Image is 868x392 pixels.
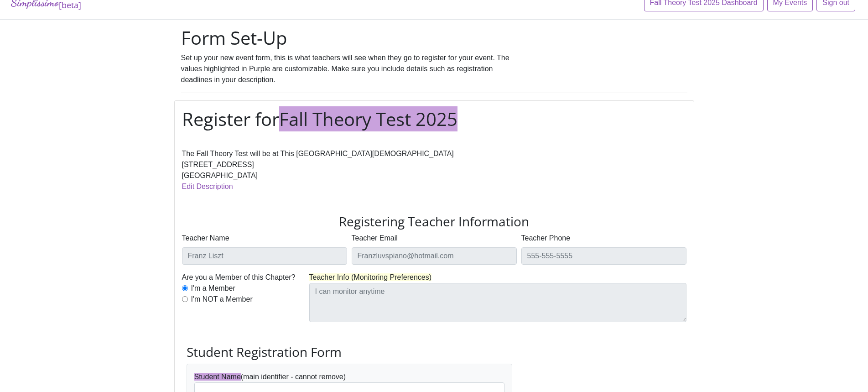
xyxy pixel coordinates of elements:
[279,106,457,131] span: Fall Theory Test 2025
[191,283,235,294] label: I'm a Member
[182,214,686,230] h3: Registering Teacher Information
[521,247,686,265] input: 555-555-5555
[182,148,686,181] div: The Fall Theory Test will be at This [GEOGRAPHIC_DATA][DEMOGRAPHIC_DATA] [STREET_ADDRESS] [GEOGRA...
[352,247,517,265] input: Franzluvspiano@hotmail.com
[309,273,432,281] span: Teacher Info (Monitoring Preferences)
[182,233,229,244] label: Teacher Name
[182,247,347,265] input: Franz Liszt
[521,233,571,244] label: Teacher Phone
[352,233,398,244] label: Teacher Email
[181,27,514,49] h1: Form Set-Up
[194,373,241,381] span: Student Name
[182,183,233,190] a: Edit Description
[187,345,512,360] h3: Student Registration Form
[182,108,686,130] h1: Register for
[191,294,253,305] label: I'm NOT a Member
[180,272,307,322] div: Are you a Member of this Chapter?
[174,27,521,85] div: Set up your new event form, this is what teachers will see when they go to register for your even...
